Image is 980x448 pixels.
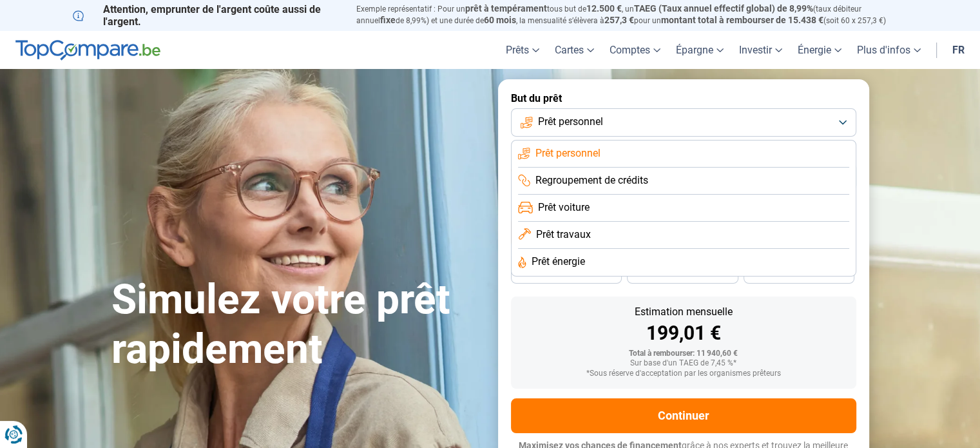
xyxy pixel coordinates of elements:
[668,270,697,278] span: 30 mois
[552,270,581,278] span: 36 mois
[790,31,849,69] a: Énergie
[521,359,846,368] div: Sur base d'un TAEG de 7,45 %*
[521,369,846,378] div: *Sous réserve d'acceptation par les organismes prêteurs
[484,15,516,25] span: 60 mois
[73,3,341,28] p: Attention, emprunter de l'argent coûte aussi de l'argent.
[511,108,856,137] button: Prêt personnel
[521,307,846,317] div: Estimation mensuelle
[661,15,823,25] span: montant total à rembourser de 15.438 €
[15,40,160,61] img: TopCompare
[604,15,634,25] span: 257,3 €
[532,255,585,269] span: Prêt énergie
[521,349,846,358] div: Total à rembourser: 11 940,60 €
[849,31,928,69] a: Plus d'infos
[380,15,396,25] span: fixe
[586,3,622,14] span: 12.500 €
[521,324,846,343] div: 199,01 €
[538,200,590,215] span: Prêt voiture
[498,31,547,69] a: Prêts
[945,31,972,69] a: fr
[731,31,790,69] a: Investir
[111,275,483,375] h1: Simulez votre prêt rapidement
[547,31,602,69] a: Cartes
[602,31,668,69] a: Comptes
[511,398,856,433] button: Continuer
[511,92,856,104] label: But du prêt
[535,146,600,161] span: Prêt personnel
[536,228,591,242] span: Prêt travaux
[668,31,731,69] a: Épargne
[356,3,908,26] p: Exemple représentatif : Pour un tous but de , un (taux débiteur annuel de 8,99%) et une durée de ...
[538,115,603,129] span: Prêt personnel
[785,270,813,278] span: 24 mois
[465,3,547,14] span: prêt à tempérament
[535,173,648,188] span: Regroupement de crédits
[634,3,813,14] span: TAEG (Taux annuel effectif global) de 8,99%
